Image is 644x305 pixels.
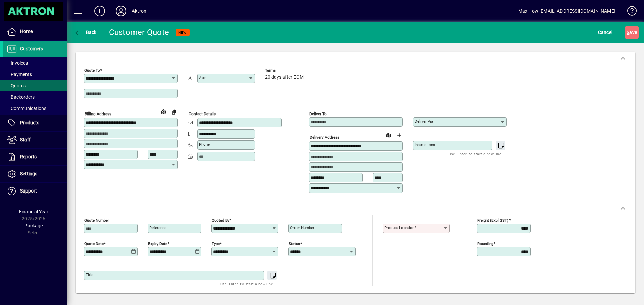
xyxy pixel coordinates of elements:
[158,106,169,117] a: View on map
[20,188,37,194] span: Support
[19,209,48,214] span: Financial Year
[477,241,493,246] mat-label: Rounding
[3,115,67,131] a: Products
[394,130,405,141] button: Choose address
[7,83,26,88] span: Quotes
[7,72,32,77] span: Payments
[3,103,67,114] a: Communications
[148,241,167,246] mat-label: Expiry date
[402,292,442,304] button: Product History
[3,23,67,40] a: Home
[220,280,273,288] mat-hint: Use 'Enter' to start a new line
[289,241,300,246] mat-label: Status
[169,106,179,117] button: Copy to Delivery address
[110,5,132,17] button: Profile
[20,29,33,34] span: Home
[3,166,67,182] a: Settings
[20,137,31,142] span: Staff
[3,80,67,91] a: Quotes
[132,6,146,16] div: Aktron
[405,293,439,303] span: Product History
[590,293,617,303] span: Product
[3,132,67,148] a: Staff
[518,6,615,16] div: Max How [EMAIL_ADDRESS][DOMAIN_NAME]
[415,119,433,124] mat-label: Deliver via
[212,241,220,246] mat-label: Type
[199,75,206,80] mat-label: Attn
[383,130,394,140] a: View on map
[74,30,97,35] span: Back
[212,218,229,222] mat-label: Quoted by
[265,68,305,73] span: Terms
[20,120,39,125] span: Products
[3,183,67,200] a: Support
[199,142,210,147] mat-label: Phone
[84,241,104,246] mat-label: Quote date
[477,218,508,222] mat-label: Freight (excl GST)
[3,149,67,165] a: Reports
[3,91,67,103] a: Backorders
[384,225,414,230] mat-label: Product location
[72,26,98,39] button: Back
[3,57,67,69] a: Invoices
[625,26,639,39] button: Save
[20,154,37,159] span: Reports
[109,27,169,38] div: Customer Quote
[84,218,109,222] mat-label: Quote number
[84,68,100,73] mat-label: Quote To
[86,272,93,277] mat-label: Title
[596,26,614,39] button: Cancel
[7,94,35,100] span: Backorders
[3,69,67,80] a: Payments
[67,26,104,39] app-page-header-button: Back
[415,142,435,147] mat-label: Instructions
[598,27,613,38] span: Cancel
[586,292,620,304] button: Product
[449,150,501,158] mat-hint: Use 'Enter' to start a new line
[149,225,166,230] mat-label: Reference
[7,60,28,66] span: Invoices
[7,106,46,111] span: Communications
[290,225,314,230] mat-label: Order number
[265,75,304,80] span: 20 days after EOM
[622,1,636,23] a: Knowledge Base
[20,171,37,176] span: Settings
[627,30,629,35] span: S
[178,30,187,35] span: NEW
[309,111,327,116] mat-label: Deliver To
[20,46,43,51] span: Customers
[89,5,110,17] button: Add
[24,223,43,228] span: Package
[627,27,637,38] span: ave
